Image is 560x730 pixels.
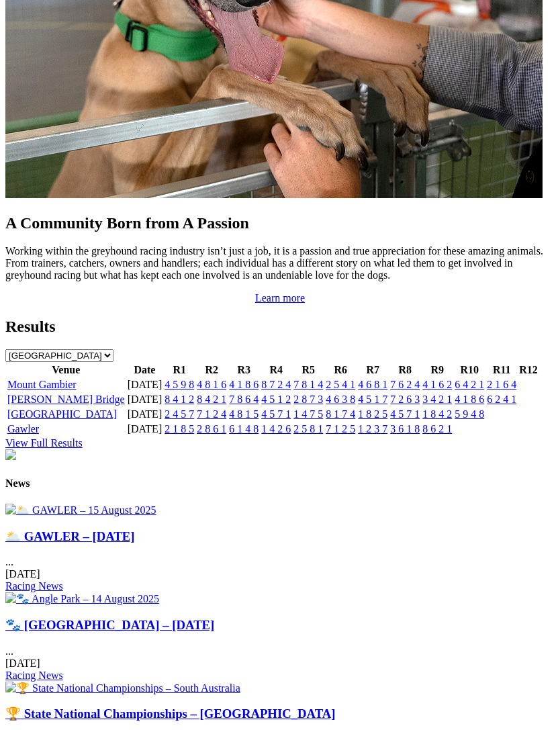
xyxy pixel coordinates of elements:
[127,378,163,392] td: [DATE]
[5,580,63,592] a: Racing News
[5,618,555,682] div: ...
[261,408,291,420] a: 4 5 7 1
[165,394,194,405] a: 8 4 1 2
[229,423,259,435] a: 6 1 4 8
[487,394,516,405] a: 6 2 4 1
[389,363,420,377] th: R8
[261,363,291,377] th: R4
[5,657,40,669] span: [DATE]
[5,477,555,490] h4: News
[422,379,452,390] a: 4 1 6 2
[358,379,387,390] a: 4 6 8 1
[5,504,156,516] img: 🌥️ GAWLER – 15 August 2025
[293,408,323,420] a: 1 4 7 5
[229,394,259,405] a: 7 8 6 4
[127,422,163,436] td: [DATE]
[255,292,305,304] a: Learn more
[7,423,39,435] a: Gawler
[229,379,259,390] a: 4 1 8 6
[293,379,323,390] a: 7 8 1 4
[390,394,420,405] a: 7 2 6 3
[518,363,539,377] th: R12
[261,394,291,405] a: 4 5 1 2
[455,408,484,420] a: 5 9 4 8
[5,618,214,632] a: 🐾 [GEOGRAPHIC_DATA] – [DATE]
[326,423,355,435] a: 7 1 2 5
[358,408,387,420] a: 1 8 2 5
[486,363,517,377] th: R11
[422,423,452,435] a: 8 6 2 1
[390,408,420,420] a: 4 5 7 1
[7,394,125,405] a: [PERSON_NAME] Bridge
[196,363,227,377] th: R2
[5,437,83,449] a: View Full Results
[7,379,77,390] a: Mount Gambier
[358,423,387,435] a: 1 2 3 7
[326,379,355,390] a: 2 5 4 1
[197,379,226,390] a: 4 8 1 6
[5,318,555,336] h2: Results
[5,706,336,721] a: 🏆 State National Championships – [GEOGRAPHIC_DATA]
[5,529,135,543] a: 🌥️ GAWLER – [DATE]
[165,408,194,420] a: 2 4 5 7
[261,423,291,435] a: 1 4 2 6
[454,363,485,377] th: R10
[455,379,484,390] a: 6 4 2 1
[5,214,555,232] h2: A Community Born from A Passion
[165,379,194,390] a: 4 5 9 8
[197,408,226,420] a: 7 1 2 4
[261,379,291,390] a: 8 7 2 4
[326,408,355,420] a: 8 1 7 4
[325,363,356,377] th: R6
[455,394,484,405] a: 4 1 8 6
[165,423,194,435] a: 2 1 8 5
[127,393,163,406] td: [DATE]
[293,394,323,405] a: 2 8 7 3
[390,379,420,390] a: 7 6 2 4
[127,408,163,421] td: [DATE]
[487,379,516,390] a: 2 1 6 4
[422,363,453,377] th: R9
[293,363,324,377] th: R5
[358,394,387,405] a: 4 5 1 7
[7,408,117,420] a: [GEOGRAPHIC_DATA]
[357,363,388,377] th: R7
[228,363,259,377] th: R3
[5,592,159,605] img: 🐾 Angle Park – 14 August 2025
[197,394,226,405] a: 8 4 2 1
[5,449,16,460] img: chasers_homepage.jpg
[390,423,420,435] a: 3 6 1 8
[5,529,555,593] div: ...
[164,363,195,377] th: R1
[229,408,259,420] a: 4 8 1 5
[197,423,226,435] a: 2 8 6 1
[5,568,40,580] span: [DATE]
[5,670,63,681] a: Racing News
[326,394,355,405] a: 4 6 3 8
[5,245,555,281] p: Working within the greyhound racing industry isn’t just a job, it is a passion and true appreciat...
[5,682,240,694] img: 🏆 State National Championships – South Australia
[127,363,163,377] th: Date
[422,394,452,405] a: 3 4 2 1
[422,408,452,420] a: 1 8 4 2
[7,363,126,377] th: Venue
[293,423,323,435] a: 2 5 8 1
